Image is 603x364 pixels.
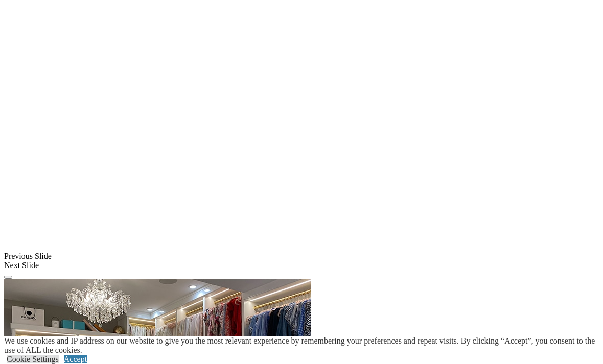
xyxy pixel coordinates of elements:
div: Next Slide [4,261,599,270]
div: We use cookies and IP address on our website to give you the most relevant experience by remember... [4,336,603,355]
a: Accept [64,355,87,363]
button: Click here to pause slide show [4,276,12,279]
a: Cookie Settings [7,355,59,363]
div: Previous Slide [4,252,599,261]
